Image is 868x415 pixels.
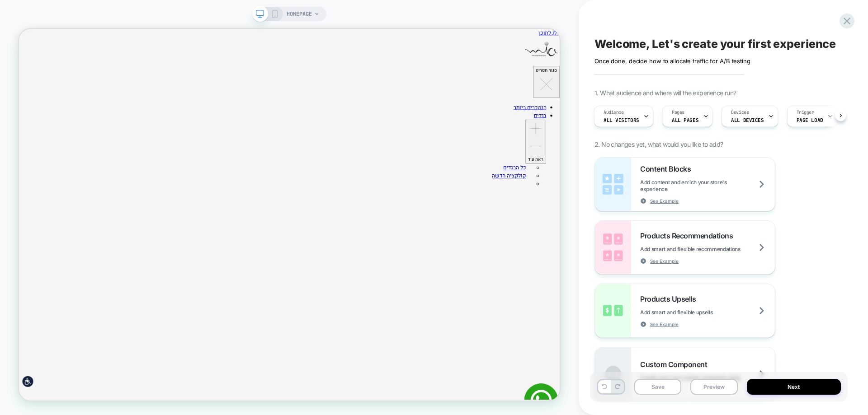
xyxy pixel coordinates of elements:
[797,117,823,123] span: Page Load
[640,246,763,252] span: Add smart and flexible recommendations
[634,379,681,395] button: Save
[640,360,712,369] span: Custom Component
[604,109,624,116] span: Audience
[650,258,679,264] span: See Example
[731,109,749,116] span: Devices
[594,89,736,97] span: 1. What audience and where will the experience run?
[672,109,684,116] span: Pages
[594,140,723,148] span: 2. No changes yet, what would you like to add?
[650,321,679,327] span: See Example
[797,109,814,116] span: Trigger
[690,379,737,395] button: Preview
[640,164,695,173] span: Content Blocks
[640,231,737,240] span: Products Recommendations
[604,117,639,123] span: All Visitors
[731,117,764,123] span: ALL DEVICES
[640,294,700,303] span: Products Upsells
[672,117,698,123] span: ALL PAGES
[640,179,775,192] span: Add content and enrich your store's experience
[747,379,841,395] button: Next
[287,7,312,21] span: HOMEPAGE
[650,198,679,204] span: See Example
[640,309,735,316] span: Add smart and flexible upsells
